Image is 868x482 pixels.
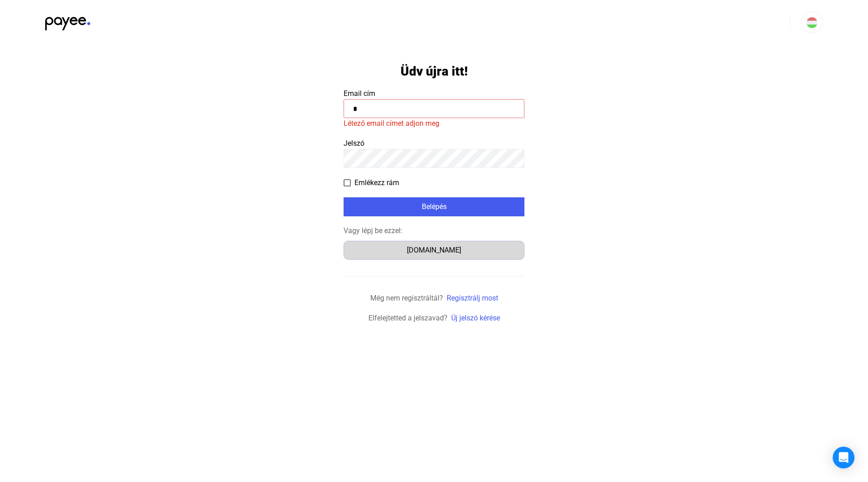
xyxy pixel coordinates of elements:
a: [DOMAIN_NAME] [344,246,524,254]
div: Belépés [346,201,522,212]
button: Belépés [344,197,524,216]
a: Új jelszó kérése [451,314,500,322]
span: Jelszó [344,139,364,148]
h1: Üdv újra itt! [401,63,468,79]
span: Email cím [344,89,375,98]
button: HU [801,12,823,33]
img: HU [807,17,817,28]
span: Elfelejtetted a jelszavad? [368,314,448,322]
a: Regisztrálj most [447,294,498,302]
div: [DOMAIN_NAME] [347,245,521,256]
span: Emlékezz rám [354,177,399,188]
mat-error: Létező email címet adjon meg [344,118,524,129]
div: Open Intercom Messenger [833,447,854,468]
div: Vagy lépj be ezzel: [344,225,524,236]
button: [DOMAIN_NAME] [344,241,524,260]
span: Még nem regisztráltál? [370,294,443,302]
img: black-payee-blue-dot.svg [45,12,90,30]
